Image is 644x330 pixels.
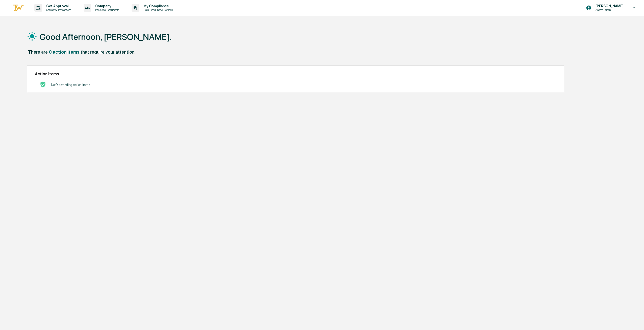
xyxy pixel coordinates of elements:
[35,72,557,76] h2: Action Items
[91,8,121,12] p: Policies & Documents
[28,49,48,55] div: There are
[42,8,73,12] p: Content & Transactions
[42,4,73,8] p: Get Approval
[91,4,121,8] p: Company
[51,83,90,87] p: No Outstanding Action Items
[139,8,175,12] p: Data, Deadlines & Settings
[81,49,135,55] div: that require your attention.
[40,81,46,87] img: No Actions logo
[591,8,626,12] p: Access Person
[139,4,175,8] p: My Compliance
[591,4,626,8] p: [PERSON_NAME]
[49,49,80,55] div: 0 action items
[40,32,172,42] h1: Good Afternoon, [PERSON_NAME].
[12,4,24,12] img: logo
